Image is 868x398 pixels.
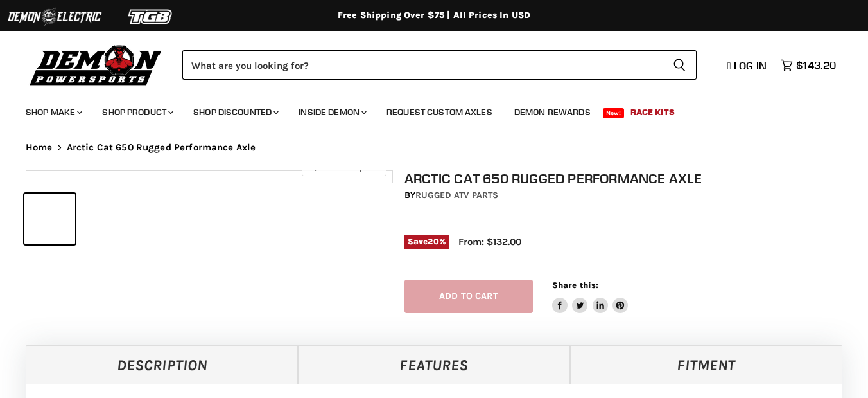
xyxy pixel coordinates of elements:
[184,99,286,125] a: Shop Discounted
[552,280,598,290] span: Share this:
[67,142,256,153] span: Arctic Cat 650 Rugged Performance Axle
[92,99,181,125] a: Shop Product
[621,99,684,125] a: Race Kits
[377,99,502,125] a: Request Custom Axles
[26,42,166,87] img: Demon Powersports
[663,50,697,80] button: Search
[16,99,90,125] a: Shop Make
[603,108,625,118] span: New!
[428,237,438,246] span: 20
[24,194,75,244] button: IMAGE thumbnail
[26,142,53,153] a: Home
[734,59,767,72] span: Log in
[415,190,498,201] a: Rugged ATV Parts
[16,94,833,125] ul: Main menu
[182,50,697,80] form: Product
[6,5,103,29] img: Demon Electric Logo 2
[552,280,629,314] aside: Share this:
[404,170,854,186] h1: Arctic Cat 650 Rugged Performance Axle
[26,345,298,384] a: Description
[458,236,521,248] span: From: $132.00
[289,99,374,125] a: Inside Demon
[103,5,199,29] img: TGB Logo 2
[298,345,570,384] a: Features
[404,235,449,249] span: Save %
[505,99,600,125] a: Demon Rewards
[722,60,774,71] a: Log in
[796,59,836,71] span: $143.20
[182,50,663,80] input: Search
[308,162,379,172] span: Click to expand
[79,194,130,244] button: IMAGE thumbnail
[404,188,854,203] div: by
[774,56,842,75] a: $143.20
[570,345,842,384] a: Fitment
